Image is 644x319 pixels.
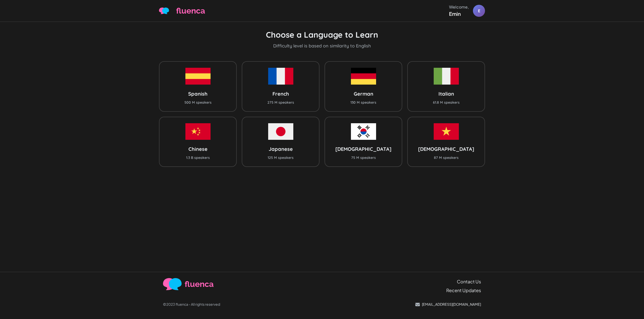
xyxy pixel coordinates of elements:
div: 275 M speakers [267,100,294,105]
a: Spanish500 M speakers [159,61,237,111]
a: Recent Updates [446,287,481,294]
h3: French [267,91,294,97]
img: spain.png [185,68,211,84]
p: ©2023 fluenca - All rights reserved [163,302,220,307]
div: Welcome, [449,4,469,10]
img: south-korea.png [351,123,376,140]
a: Japanese125 M speakers [242,117,319,167]
h1: Choose a Language to Learn [159,30,485,39]
div: 1.3 B speakers [186,155,210,160]
h3: [DEMOGRAPHIC_DATA] [418,146,474,152]
img: vietnam.png [434,123,459,140]
a: Chinese1.3 B speakers [159,117,237,167]
p: [EMAIL_ADDRESS][DOMAIN_NAME] [422,302,481,307]
img: germany.png [351,68,376,84]
div: 75 M speakers [335,155,391,160]
div: 61.8 M speakers [433,100,460,105]
div: 130 M speakers [350,100,376,105]
img: france.png [268,68,293,84]
h3: Chinese [186,146,210,152]
span: fluenca [176,5,205,17]
a: [EMAIL_ADDRESS][DOMAIN_NAME] [415,302,481,307]
img: italy.png [434,68,459,84]
span: fluenca [185,278,214,290]
div: E [473,5,485,17]
h3: [DEMOGRAPHIC_DATA] [335,146,391,152]
div: 500 M speakers [184,100,212,105]
a: [DEMOGRAPHIC_DATA]87 M speakers [407,117,485,167]
div: 125 M speakers [268,155,294,160]
a: French275 M speakers [242,61,319,111]
a: [DEMOGRAPHIC_DATA]75 M speakers [325,117,402,167]
h3: Japanese [268,146,294,152]
a: German130 M speakers [325,61,402,111]
h3: Italian [433,91,460,97]
img: japan.png [268,123,293,140]
p: Difficulty level is based on similarity to English [159,42,485,49]
iframe: Ybug feedback widget [634,145,644,174]
img: china.png [185,123,211,140]
h3: Spanish [184,91,212,97]
a: Contact Us [457,278,481,285]
div: Emin [449,10,469,18]
a: Italian61.8 M speakers [407,61,485,111]
h3: German [350,91,376,97]
div: 87 M speakers [418,155,474,160]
